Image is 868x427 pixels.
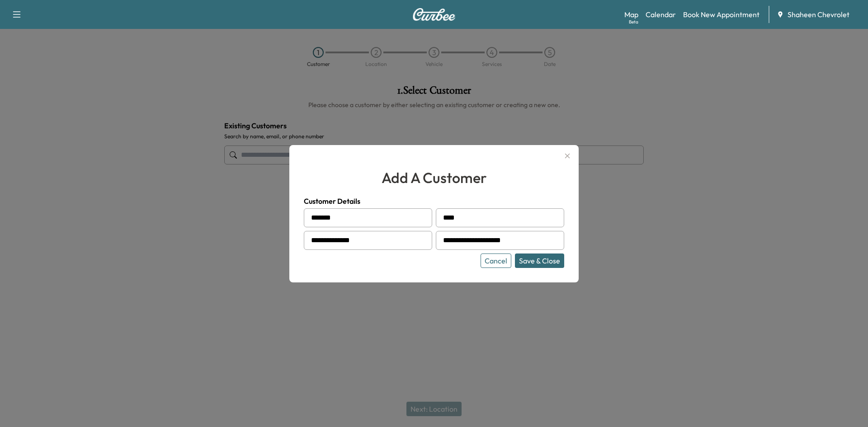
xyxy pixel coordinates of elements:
a: Calendar [646,9,676,20]
div: Beta [629,19,638,25]
a: MapBeta [624,9,638,20]
img: Curbee Logo [412,8,456,21]
h2: add a customer [304,167,564,188]
h4: Customer Details [304,196,564,206]
span: Shaheen Chevrolet [788,9,849,20]
a: Book New Appointment [683,9,759,20]
button: Save & Close [515,253,564,268]
button: Cancel [481,253,511,268]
